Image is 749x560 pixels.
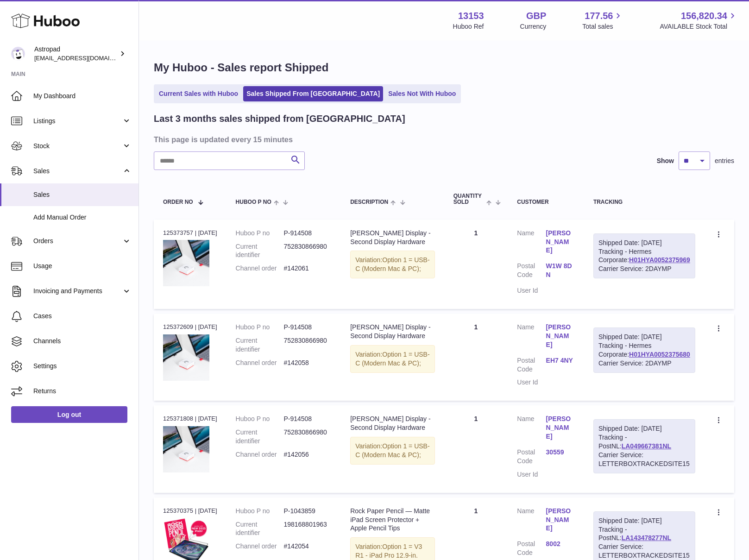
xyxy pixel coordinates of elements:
[582,22,623,31] span: Total sales
[154,134,732,145] h3: This page is updated every 15 minutes
[517,378,546,387] dt: User Id
[355,256,429,272] span: Option 1 = USB-C (Modern Mac & PC);
[660,10,738,31] a: 156,820.34 AVAILABLE Stock Total
[593,233,695,279] div: Tracking - Hermes Corporate:
[283,520,332,538] dd: 198168801963
[283,323,332,332] dd: P-914508
[156,86,241,101] a: Current Sales with Huboo
[517,448,546,466] dt: Postal Code
[236,323,284,332] dt: Huboo P no
[33,362,132,371] span: Settings
[236,199,271,205] span: Huboo P no
[236,229,284,238] dt: Huboo P no
[444,220,508,309] td: 1
[236,520,284,538] dt: Current identifier
[526,10,546,22] strong: GBP
[33,167,122,176] span: Sales
[350,251,434,278] div: Variation:
[598,239,690,247] div: Shipped Date: [DATE]
[33,387,132,396] span: Returns
[34,54,136,62] span: [EMAIL_ADDRESS][DOMAIN_NAME]
[154,113,405,125] h2: Last 3 months sales shipped from [GEOGRAPHIC_DATA]
[33,213,132,222] span: Add Manual Order
[598,333,690,341] div: Shipped Date: [DATE]
[33,337,132,346] span: Channels
[355,442,429,459] span: Option 1 = USB-C (Modern Mac & PC);
[517,540,546,557] dt: Postal Code
[283,542,332,551] dd: #142054
[546,448,575,457] a: 30559
[629,351,690,358] a: H01HYA0052375680
[243,86,383,101] a: Sales Shipped From [GEOGRAPHIC_DATA]
[350,199,388,205] span: Description
[33,287,122,296] span: Invoicing and Payments
[517,507,546,535] dt: Name
[546,507,575,533] a: [PERSON_NAME]
[163,507,217,515] div: 125370375 | [DATE]
[517,356,546,374] dt: Postal Code
[33,142,122,151] span: Stock
[236,242,284,260] dt: Current identifier
[283,415,332,423] dd: P-914508
[593,199,695,205] div: Tracking
[33,117,122,126] span: Listings
[34,45,118,63] div: Astropad
[283,242,332,260] dd: 752830866980
[350,437,434,465] div: Variation:
[517,199,575,205] div: Customer
[283,264,332,273] dd: #142061
[585,10,613,22] span: 177.56
[546,229,575,255] a: [PERSON_NAME]
[236,336,284,354] dt: Current identifier
[517,262,546,282] dt: Postal Code
[458,10,484,22] strong: 13153
[622,442,671,450] a: LA049667381NL
[598,516,690,525] div: Shipped Date: [DATE]
[598,542,690,560] div: Carrier Service: LETTERBOXTRACKEDSITE15
[453,193,484,205] span: Quantity Sold
[582,10,623,31] a: 177.56 Total sales
[236,359,284,367] dt: Channel order
[350,345,434,373] div: Variation:
[520,22,547,31] div: Currency
[33,312,132,321] span: Cases
[517,323,546,352] dt: Name
[657,157,674,165] label: Show
[350,229,434,246] div: [PERSON_NAME] Display - Second Display Hardware
[236,507,284,516] dt: Huboo P no
[546,356,575,365] a: EH7 4NY
[163,415,217,423] div: 125371808 | [DATE]
[660,22,738,31] span: AVAILABLE Stock Total
[283,229,332,238] dd: P-914508
[593,419,695,473] div: Tracking - PostNL:
[546,262,575,279] a: W1W 8DN
[283,450,332,459] dd: #142056
[593,327,695,373] div: Tracking - Hermes Corporate:
[622,534,671,541] a: LA143478277NL
[236,264,284,273] dt: Channel order
[33,237,122,245] span: Orders
[163,240,209,286] img: MattRonge_r2_MSP20255.jpg
[629,256,690,264] a: H01HYA0052375969
[598,451,690,468] div: Carrier Service: LETTERBOXTRACKEDSITE15
[163,426,209,472] img: MattRonge_r2_MSP20255.jpg
[236,542,284,551] dt: Channel order
[598,359,690,368] div: Carrier Service: 2DAYMP
[350,415,434,432] div: [PERSON_NAME] Display - Second Display Hardware
[681,10,727,22] span: 156,820.34
[517,229,546,258] dt: Name
[350,507,434,533] div: Rock Paper Pencil — Matte iPad Screen Protector + Apple Pencil Tips
[154,60,734,75] h1: My Huboo - Sales report Shipped
[11,47,25,61] img: matt@astropad.com
[236,450,284,459] dt: Channel order
[283,428,332,446] dd: 752830866980
[33,190,132,199] span: Sales
[350,323,434,340] div: [PERSON_NAME] Display - Second Display Hardware
[33,262,132,271] span: Usage
[11,406,127,423] a: Log out
[546,415,575,441] a: [PERSON_NAME]
[517,415,546,443] dt: Name
[355,351,429,367] span: Option 1 = USB-C (Modern Mac & PC);
[598,424,690,433] div: Shipped Date: [DATE]
[163,334,209,381] img: MattRonge_r2_MSP20255.jpg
